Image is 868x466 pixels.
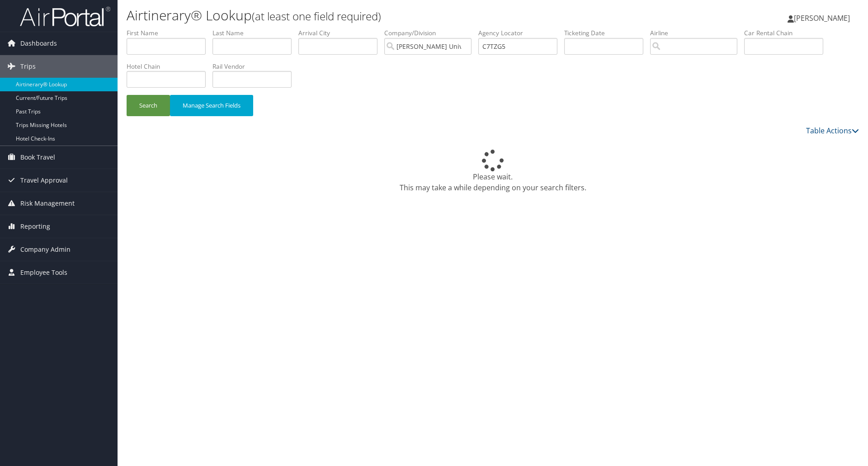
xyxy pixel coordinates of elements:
[252,9,381,24] small: (at least one field required)
[127,6,615,25] h1: Airtinerary® Lookup
[20,146,55,169] span: Book Travel
[744,28,830,38] label: Car Rental Chain
[478,28,564,38] label: Agency Locator
[788,5,859,32] a: [PERSON_NAME]
[650,28,744,38] label: Airline
[127,28,212,38] label: First Name
[212,62,298,71] label: Rail Vendor
[20,32,57,55] span: Dashboards
[20,169,68,192] span: Travel Approval
[20,261,67,284] span: Employee Tools
[127,95,170,116] button: Search
[127,62,212,71] label: Hotel Chain
[20,6,110,27] img: airportal-logo.png
[20,55,36,78] span: Trips
[20,215,50,238] span: Reporting
[170,95,253,116] button: Manage Search Fields
[20,238,71,261] span: Company Admin
[384,28,478,38] label: Company/Division
[20,192,75,215] span: Risk Management
[127,150,859,193] div: Please wait. This may take a while depending on your search filters.
[212,28,298,38] label: Last Name
[298,28,384,38] label: Arrival City
[806,126,859,136] a: Table Actions
[794,13,850,23] span: [PERSON_NAME]
[564,28,650,38] label: Ticketing Date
